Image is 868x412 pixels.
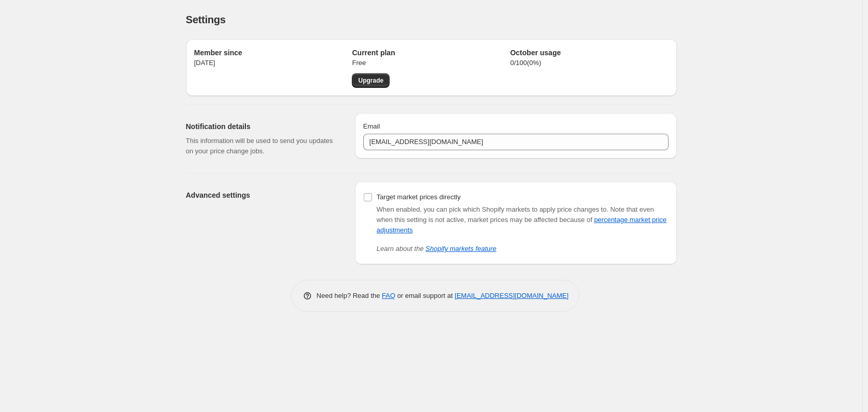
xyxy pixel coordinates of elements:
[455,292,568,299] a: [EMAIL_ADDRESS][DOMAIN_NAME]
[186,190,338,200] h2: Advanced settings
[377,205,609,213] span: When enabled, you can pick which Shopify markets to apply price changes to.
[426,245,497,252] a: Shopify markets feature
[377,193,461,201] span: Target market prices directly
[382,292,395,299] a: FAQ
[186,136,338,156] p: This information will be used to send you updates on your price change jobs.
[352,58,510,68] p: Free
[194,58,352,68] p: [DATE]
[395,292,455,299] span: or email support at
[317,292,382,299] span: Need help? Read the
[363,122,380,130] span: Email
[510,47,668,58] h2: October usage
[194,47,352,58] h2: Member since
[352,73,390,88] a: Upgrade
[377,205,667,234] span: Note that even when this setting is not active, market prices may be affected because of
[358,76,383,85] span: Upgrade
[186,121,338,132] h2: Notification details
[186,14,226,25] span: Settings
[510,58,668,68] p: 0 / 100 ( 0 %)
[377,245,497,252] i: Learn about the
[352,47,510,58] h2: Current plan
